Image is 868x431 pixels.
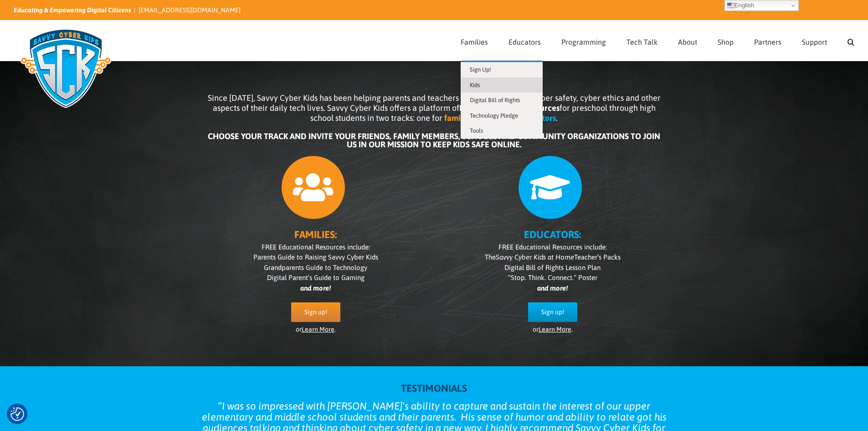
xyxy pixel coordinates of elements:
[496,253,574,261] i: Savvy Cyber Kids at Home
[300,284,331,292] i: and more!
[461,123,543,139] a: Tools
[533,326,573,333] span: or .
[508,274,597,281] span: “Stop. Think. Connect.” Poster
[678,38,697,46] span: About
[754,38,781,46] span: Partners
[302,326,334,333] a: Learn More
[508,38,541,46] span: Educators
[461,78,543,93] a: Kids
[208,93,661,123] span: Since [DATE], Savvy Cyber Kids has been helping parents and teachers educate children in cyber sa...
[541,308,564,316] span: Sign up!
[678,21,697,61] a: About
[139,6,241,14] a: [EMAIL_ADDRESS][DOMAIN_NAME]
[461,62,543,78] a: Sign Up!
[461,93,543,108] a: Digital Bill of Rights
[14,6,131,14] i: Educating & Empowering Digital Citizens
[754,21,781,61] a: Partners
[296,326,336,333] span: or .
[528,302,577,322] a: Sign up!
[627,38,657,46] span: Tech Talk
[485,253,621,261] span: The Teacher’s Packs
[561,21,606,61] a: Programming
[470,112,518,119] span: Technology Pledge
[847,21,854,61] a: Search
[10,407,24,421] img: Revisit consent button
[444,113,473,123] b: families
[208,131,660,149] b: CHOOSE YOUR TRACK AND INVITE YOUR FRIENDS, FAMILY MEMBERS, SCHOOLS AND COMMUNITY ORGANIZATIONS TO...
[461,108,543,124] a: Technology Pledge
[470,97,520,104] span: Digital Bill of Rights
[470,66,491,73] span: Sign Up!
[459,103,560,113] b: FREE educational resources
[264,264,367,271] span: Grandparents Guide to Technology
[504,264,601,271] span: Digital Bill of Rights Lesson Plan
[802,38,827,46] span: Support
[401,382,467,394] strong: TESTIMONIALS
[556,113,558,123] span: .
[524,228,581,240] b: EDUCATORS:
[262,243,370,251] span: FREE Educational Resources include:
[508,21,541,61] a: Educators
[267,274,365,281] span: Digital Parent’s Guide to Gaming
[561,38,606,46] span: Programming
[291,302,340,322] a: Sign up!
[294,228,337,240] b: FAMILIES:
[498,243,607,251] span: FREE Educational Resources include:
[718,21,734,61] a: Shop
[304,308,327,316] span: Sign up!
[461,21,488,61] a: Families
[718,38,734,46] span: Shop
[461,38,488,46] span: Families
[802,21,827,61] a: Support
[627,21,657,61] a: Tech Talk
[253,253,378,261] span: Parents Guide to Raising Savvy Cyber Kids
[727,2,734,9] img: en
[470,82,480,88] span: Kids
[470,127,483,134] span: Tools
[539,326,571,333] a: Learn More
[10,407,24,421] button: Consent Preferences
[461,21,854,61] nav: Main Menu
[537,284,568,292] i: and more!
[14,23,118,114] img: Savvy Cyber Kids Logo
